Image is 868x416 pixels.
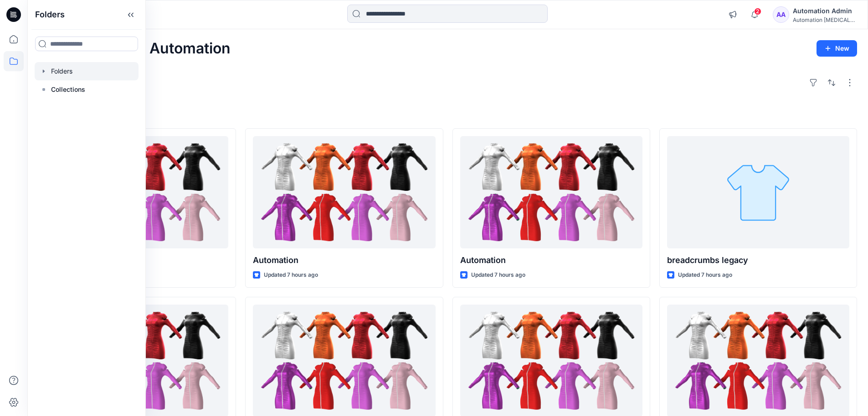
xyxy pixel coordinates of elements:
[667,136,849,249] a: breadcrumbs legacy
[51,84,85,95] p: Collections
[793,5,857,16] div: Automation Admin
[793,16,857,23] div: Automation [MEDICAL_DATA]...
[678,270,732,280] p: Updated 7 hours ago
[253,136,435,249] a: Automation
[460,136,642,249] a: Automation
[817,40,857,57] button: New
[253,254,435,267] p: Automation
[754,8,761,15] span: 2
[264,270,318,280] p: Updated 7 hours ago
[667,254,849,267] p: breadcrumbs legacy
[773,6,789,23] div: AA
[471,270,525,280] p: Updated 7 hours ago
[460,254,642,267] p: Automation
[38,108,857,119] h4: Styles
